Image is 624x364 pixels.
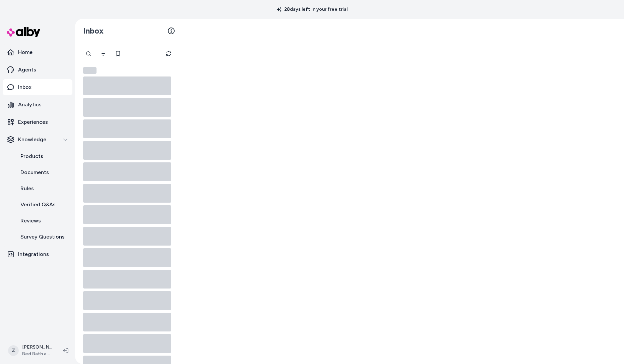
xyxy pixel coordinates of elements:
[14,197,72,213] a: Verified Q&As
[20,185,34,193] p: Rules
[18,83,32,91] p: Inbox
[20,201,56,209] p: Verified Q&As
[273,6,352,13] p: 28 days left in your free trial
[97,47,110,60] button: Filter
[22,344,52,351] p: [PERSON_NAME]
[3,79,72,95] a: Inbox
[83,26,104,36] h2: Inbox
[20,152,43,160] p: Products
[18,101,42,109] p: Analytics
[3,114,72,130] a: Experiences
[4,340,58,361] button: Z[PERSON_NAME]Bed Bath and Beyond
[14,164,72,180] a: Documents
[14,180,72,197] a: Rules
[18,48,33,56] p: Home
[7,27,40,37] img: alby Logo
[3,44,72,60] a: Home
[14,148,72,164] a: Products
[20,233,65,241] p: Survey Questions
[14,213,72,229] a: Reviews
[14,229,72,245] a: Survey Questions
[18,136,46,144] p: Knowledge
[18,250,49,258] p: Integrations
[3,246,72,262] a: Integrations
[22,351,52,357] span: Bed Bath and Beyond
[3,132,72,148] button: Knowledge
[8,345,19,356] span: Z
[20,217,41,225] p: Reviews
[18,66,36,74] p: Agents
[18,118,48,126] p: Experiences
[20,168,49,176] p: Documents
[162,47,175,60] button: Refresh
[3,62,72,78] a: Agents
[3,97,72,113] a: Analytics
